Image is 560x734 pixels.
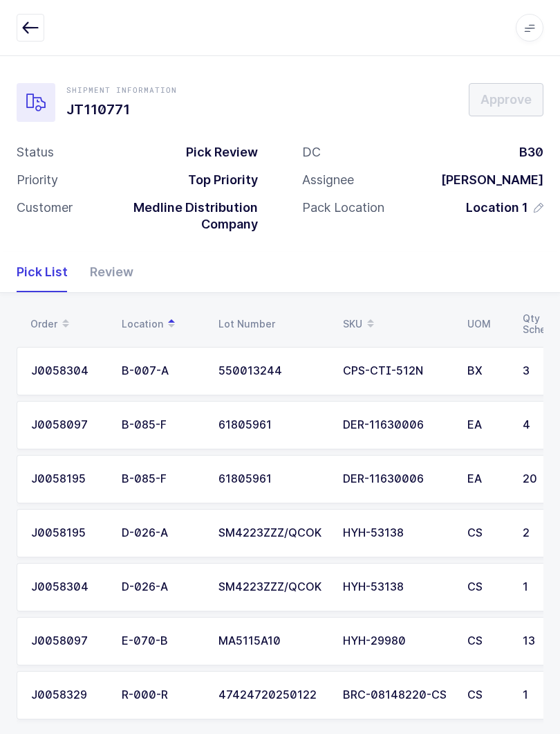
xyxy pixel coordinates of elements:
div: DC [302,144,321,161]
div: EA [467,473,506,485]
span: Location 1 [466,199,528,216]
div: Pack Location [302,199,384,216]
div: DER-11630006 [343,473,451,485]
div: J0058097 [31,419,105,431]
div: Top Priority [177,172,258,188]
div: B-085-F [122,473,202,485]
div: UOM [467,319,506,330]
div: [PERSON_NAME] [430,172,543,188]
div: 550013244 [218,365,326,377]
h1: JT110771 [66,98,177,120]
div: CS [467,635,506,647]
div: Pick List [17,252,79,292]
div: CS [467,689,506,701]
button: Location 1 [466,199,543,216]
div: 61805961 [218,419,326,431]
div: B-007-A [122,365,202,377]
span: Approve [480,91,532,108]
div: J0058195 [31,527,105,539]
div: J0058195 [31,473,105,485]
div: D-026-A [122,527,202,539]
div: Priority [17,172,58,188]
button: Approve [469,83,543,116]
div: SKU [343,312,451,336]
div: R-000-R [122,689,202,701]
div: 61805961 [218,473,326,485]
div: CS [467,527,506,539]
div: J0058097 [31,635,105,647]
div: Order [30,312,105,336]
div: Lot Number [218,319,326,330]
div: J0058304 [31,365,105,377]
div: Assignee [302,172,354,188]
div: 47424720250122 [218,689,326,701]
div: Shipment Information [66,84,177,96]
div: J0058304 [31,581,105,593]
div: DER-11630006 [343,419,451,431]
div: MA5115A10 [218,635,326,647]
div: Status [17,144,54,161]
div: BX [467,365,506,377]
div: Location [122,312,202,336]
div: D-026-A [122,581,202,593]
div: Review [79,252,133,292]
div: HYH-53138 [343,527,451,539]
div: CPS-CTI-512N [343,365,451,377]
div: SM4223ZZZ/QCOK [218,581,326,593]
div: HYH-53138 [343,581,451,593]
span: B30 [519,145,543,159]
div: E-070-B [122,635,202,647]
div: Pick Review [175,144,258,161]
div: HYH-29980 [343,635,451,647]
div: EA [467,419,506,431]
div: CS [467,581,506,593]
div: Customer [17,199,73,233]
div: B-085-F [122,419,202,431]
div: J0058329 [31,689,105,701]
div: Medline Distribution Company [73,199,258,233]
div: BRC-08148220-CS [343,689,451,701]
div: SM4223ZZZ/QCOK [218,527,326,539]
